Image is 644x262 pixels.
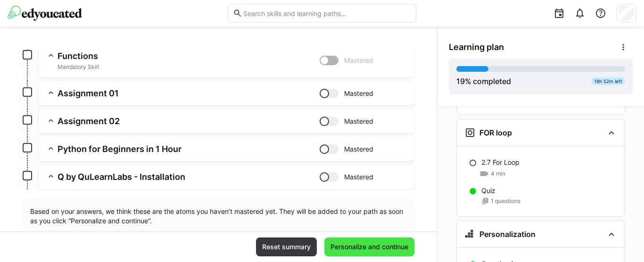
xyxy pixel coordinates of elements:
[591,77,625,85] div: 18h 52m left
[256,237,317,256] button: Reset summary
[344,144,373,154] span: Mastered
[344,89,373,98] span: Mastered
[23,199,414,233] div: Based on your answers, we think these are the atoms you haven’t mastered yet. They will be added ...
[479,229,536,239] h3: Personalization
[58,171,320,182] h3: Q by QuLearnLabs - Installation
[479,128,512,137] h3: FOR loop
[261,242,312,252] span: Reset summary
[344,117,373,126] span: Mastered
[58,51,320,61] h3: Functions
[491,197,520,205] span: 1 questions
[481,186,495,195] p: Quiz
[491,170,505,177] span: 4 min
[344,56,373,65] span: Mastered
[324,237,414,256] button: Personalize and continue
[449,42,504,52] span: Learning plan
[242,9,411,17] input: Search skills and learning paths…
[58,88,320,99] h3: Assignment 01
[329,242,410,252] span: Personalize and continue
[456,76,511,87] div: % completed
[456,76,465,86] span: 19
[481,158,520,167] p: 2.7 For Loop
[58,63,320,71] span: Mandatory Skill
[58,116,320,127] h3: Assignment 02
[58,144,320,154] h3: Python for Beginners in 1 Hour
[344,172,373,182] span: Mastered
